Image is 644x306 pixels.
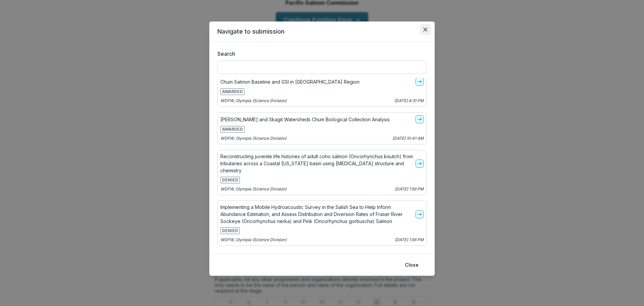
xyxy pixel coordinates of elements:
[395,237,424,243] p: [DATE] 1:56 PM
[220,78,360,85] p: Chum Salmon Baseline and GSI in [GEOGRAPHIC_DATA] Region
[392,135,424,141] p: [DATE] 10:41 AM
[220,177,240,183] span: DENIED
[416,160,424,168] a: go-to
[220,135,286,141] p: WDFW, Olympia (Science Division)
[220,126,245,133] span: AWARDED
[220,204,413,225] p: Implementing a Mobile Hydroacoustic Survey in the Salish Sea to Help Inform Abundance Estimation,...
[209,21,435,42] header: Navigate to submission
[416,210,424,218] a: go-to
[220,237,286,243] p: WDFW, Olympia (Science Division)
[220,98,286,104] p: WDFW, Olympia (Science Division)
[220,153,413,174] p: Reconstructing juvenile life histories of adult coho salmon (Oncorhynchus kisutch) from tributari...
[217,50,423,58] label: Search
[220,186,286,192] p: WDFW, Olympia (Science Division)
[416,115,424,123] a: go-to
[401,260,423,270] button: Close
[420,24,431,35] button: Close
[220,116,390,123] p: [PERSON_NAME] and Skagit Watersheds Chum Biological Collection Analysis
[220,227,240,234] span: DENIED
[416,78,424,86] a: go-to
[395,186,424,192] p: [DATE] 1:56 PM
[394,98,424,104] p: [DATE] 4:31 PM
[220,88,245,95] span: AWARDED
